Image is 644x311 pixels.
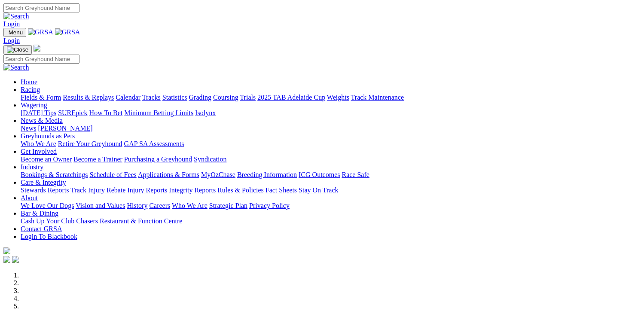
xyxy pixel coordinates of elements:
a: Applications & Forms [138,171,199,178]
a: Become a Trainer [73,155,122,163]
a: Results & Replays [63,94,114,101]
img: Search [3,12,29,20]
div: Greyhounds as Pets [21,140,641,148]
div: Care & Integrity [21,186,641,194]
a: About [21,194,38,201]
a: [PERSON_NAME] [38,125,92,132]
a: Calendar [116,94,140,101]
img: GRSA [28,28,53,36]
a: Become an Owner [21,155,72,163]
div: Industry [21,171,641,179]
a: Fields & Form [21,94,61,101]
a: Fact Sheets [266,186,297,194]
a: News [21,125,36,132]
a: Race Safe [342,171,369,178]
a: Bookings & Scratchings [21,171,88,178]
div: Get Involved [21,155,641,163]
a: Login [3,20,20,27]
a: Statistics [162,94,187,101]
a: Get Involved [21,148,57,155]
a: Weights [327,94,349,101]
button: Toggle navigation [3,45,32,55]
a: News & Media [21,117,63,124]
img: logo-grsa-white.png [34,45,40,52]
img: facebook.svg [3,256,10,263]
a: How To Bet [89,109,123,116]
a: Cash Up Your Club [21,217,74,225]
input: Search [3,3,79,12]
a: Who We Are [172,202,208,209]
a: Schedule of Fees [89,171,136,178]
span: Menu [9,29,23,36]
a: Minimum Betting Limits [124,109,193,116]
a: Privacy Policy [249,202,290,209]
a: Chasers Restaurant & Function Centre [76,217,182,225]
a: GAP SA Assessments [124,140,184,147]
a: Racing [21,86,40,93]
a: Care & Integrity [21,179,66,186]
a: Who We Are [21,140,56,147]
a: Industry [21,163,43,171]
a: ICG Outcomes [299,171,340,178]
input: Search [3,55,79,64]
a: Injury Reports [127,186,167,194]
a: We Love Our Dogs [21,202,74,209]
a: MyOzChase [201,171,235,178]
a: History [127,202,147,209]
div: Bar & Dining [21,217,641,225]
a: Syndication [194,155,226,163]
div: Wagering [21,109,641,117]
a: Home [21,78,37,85]
a: Trials [240,94,256,101]
a: Login To Blackbook [21,233,77,240]
a: Stay On Track [299,186,338,194]
div: News & Media [21,125,641,132]
a: 2025 TAB Adelaide Cup [257,94,325,101]
a: Grading [189,94,211,101]
img: GRSA [55,28,80,36]
a: Stewards Reports [21,186,69,194]
div: About [21,202,641,210]
img: Search [3,64,29,71]
img: logo-grsa-white.png [3,247,10,254]
button: Toggle navigation [3,28,26,37]
a: SUREpick [58,109,87,116]
div: Racing [21,94,641,101]
a: Greyhounds as Pets [21,132,75,140]
a: Purchasing a Greyhound [124,155,192,163]
a: Isolynx [195,109,216,116]
a: Strategic Plan [209,202,247,209]
a: [DATE] Tips [21,109,56,116]
a: Bar & Dining [21,210,58,217]
a: Tracks [142,94,161,101]
img: Close [7,46,28,53]
a: Wagering [21,101,47,109]
img: twitter.svg [12,256,19,263]
a: Coursing [213,94,238,101]
a: Integrity Reports [169,186,216,194]
a: Track Maintenance [351,94,404,101]
a: Login [3,37,20,44]
a: Retire Your Greyhound [58,140,122,147]
a: Vision and Values [76,202,125,209]
a: Track Injury Rebate [70,186,125,194]
a: Rules & Policies [217,186,264,194]
a: Contact GRSA [21,225,62,232]
a: Careers [149,202,170,209]
a: Breeding Information [237,171,297,178]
